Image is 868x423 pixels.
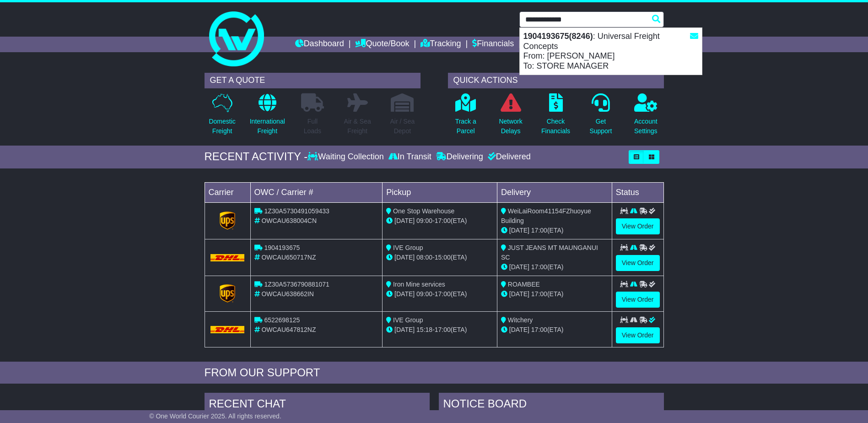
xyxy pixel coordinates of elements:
img: GetCarrierServiceLogo [220,211,235,230]
td: OWC / Carrier # [250,182,383,202]
a: View Order [616,218,660,234]
span: [DATE] [509,227,529,234]
span: WeiLaiRoom41154FZhuoyue Building [501,207,591,224]
div: NOTICE BOARD [439,393,664,418]
span: IVE Group [393,316,423,324]
span: © One World Courier 2025. All rights reserved. [149,412,281,420]
span: 09:00 [416,217,432,224]
span: 17:00 [531,326,547,333]
a: GetSupport [589,93,612,141]
span: One Stop Warehouse [393,207,454,215]
div: GET A QUOTE [205,73,421,88]
a: View Order [616,292,660,308]
a: CheckFinancials [541,93,571,141]
span: [DATE] [394,326,415,333]
div: : Universal Freight Concepts From: [PERSON_NAME] To: STORE MANAGER [520,28,702,75]
a: Tracking [421,37,461,52]
span: 17:00 [435,217,451,224]
span: 1Z30A5736790881071 [264,281,329,288]
div: (ETA) [501,289,608,299]
span: ROAMBEE [508,281,540,288]
div: Waiting Collection [307,152,386,162]
span: [DATE] [509,263,529,271]
span: 17:00 [435,290,451,298]
div: (ETA) [501,262,608,272]
div: RECENT CHAT [205,393,430,418]
a: InternationalFreight [249,93,286,141]
span: [DATE] [394,217,415,224]
td: Status [612,182,663,202]
span: 6522698125 [264,316,300,324]
span: 17:00 [531,290,547,298]
p: Check Financials [541,117,570,136]
span: OWCAU638662IN [261,290,313,298]
a: DomesticFreight [208,93,236,141]
span: 17:00 [531,263,547,271]
span: 08:00 [416,254,432,261]
a: Track aParcel [455,93,477,141]
div: QUICK ACTIONS [448,73,664,88]
div: In Transit [386,152,434,162]
a: NetworkDelays [498,93,523,141]
span: [DATE] [394,254,415,261]
span: IVE Group [393,244,423,251]
div: RECENT ACTIVITY - [205,150,308,163]
span: 15:18 [416,326,432,333]
div: - (ETA) [386,253,493,262]
div: FROM OUR SUPPORT [205,366,664,380]
span: OWCAU638004CN [261,217,317,224]
span: 1904193675 [264,244,300,251]
td: Pickup [383,182,497,202]
span: [DATE] [394,290,415,298]
div: Delivering [434,152,485,162]
td: Carrier [205,182,250,202]
p: Air & Sea Freight [344,117,371,136]
p: Air / Sea Depot [390,117,415,136]
a: View Order [616,255,660,271]
p: Full Loads [301,117,324,136]
img: DHL.png [210,254,245,261]
a: View Order [616,327,660,343]
span: 17:00 [435,326,451,333]
span: OWCAU650717NZ [261,254,316,261]
img: GetCarrierServiceLogo [220,284,235,303]
a: Quote/Book [355,37,409,52]
p: International Freight [250,117,285,136]
p: Domestic Freight [209,117,235,136]
span: 17:00 [531,227,547,234]
div: - (ETA) [386,325,493,335]
div: (ETA) [501,325,608,335]
p: Network Delays [499,117,522,136]
td: Delivery [497,182,612,202]
div: - (ETA) [386,289,493,299]
p: Get Support [589,117,612,136]
p: Account Settings [634,117,658,136]
p: Track a Parcel [455,117,476,136]
a: Financials [472,37,514,52]
div: - (ETA) [386,216,493,226]
img: DHL.png [210,326,245,333]
span: OWCAU647812NZ [261,326,316,333]
div: (ETA) [501,226,608,235]
strong: 1904193675(8246) [523,32,593,41]
a: AccountSettings [634,93,658,141]
span: 09:00 [416,290,432,298]
span: Iron Mine services [393,281,445,288]
a: Dashboard [295,37,344,52]
span: JUST JEANS MT MAUNGANUI SC [501,244,598,261]
span: 1Z30A5730491059433 [264,207,329,215]
span: 15:00 [435,254,451,261]
div: Delivered [485,152,531,162]
span: [DATE] [509,326,529,333]
span: [DATE] [509,290,529,298]
span: Witchery [508,316,533,324]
